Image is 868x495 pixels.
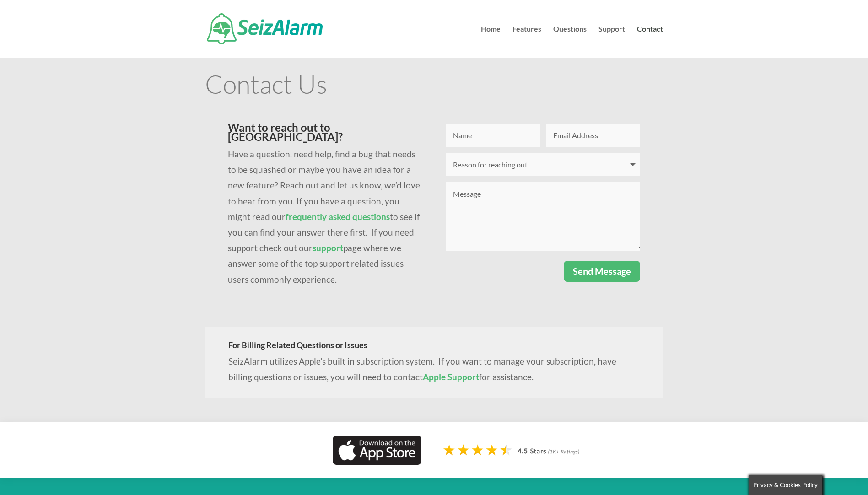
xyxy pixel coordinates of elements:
[443,443,586,459] img: app-store-rating-stars
[564,261,640,282] button: Send Message
[423,371,479,382] a: Apple Support
[333,436,421,464] img: Download on App Store
[481,26,501,58] a: Home
[205,71,663,101] h1: Contact Us
[228,341,640,354] h4: For Billing Related Questions or Issues
[598,26,625,58] a: Support
[753,481,818,489] span: Privacy & Cookies Policy
[546,124,640,147] input: Email Address
[333,456,421,467] a: Download seizure detection app on the App Store
[228,354,640,385] p: SeizAlarm utilizes Apple’s built in subscription system. If you want to manage your subscription,...
[787,459,858,485] iframe: Help widget launcher
[207,13,323,44] img: SeizAlarm
[446,124,540,147] input: Name
[228,121,343,143] span: Want to reach out to [GEOGRAPHIC_DATA]?
[553,26,587,58] a: Questions
[228,146,423,287] p: Have a question, need help, find a bug that needs to be squashed or maybe you have an idea for a ...
[313,242,343,253] a: support
[286,211,390,222] a: frequently asked questions
[637,26,663,58] a: Contact
[512,26,541,58] a: Features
